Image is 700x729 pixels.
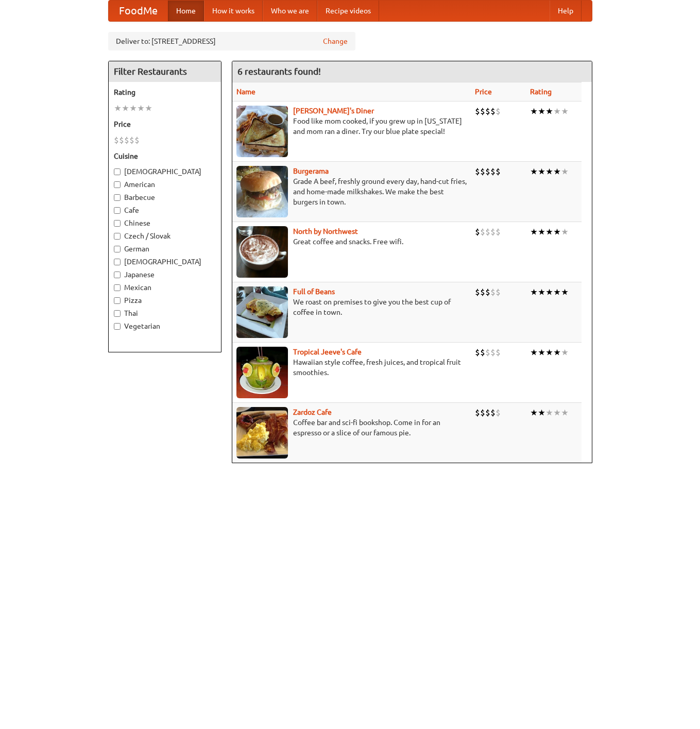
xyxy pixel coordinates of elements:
[236,176,467,207] p: Grade A beef, freshly ground every day, hand-cut fries, and home-made milkshakes. We make the bes...
[114,282,216,293] label: Mexican
[496,106,501,117] li: $
[122,103,129,114] li: ★
[293,348,362,356] a: Tropical Jeeve's Cafe
[496,407,501,418] li: $
[553,106,561,117] li: ★
[475,106,480,117] li: $
[114,244,216,254] label: German
[553,286,561,298] li: ★
[236,116,467,137] p: Food like mom cooked, if you grew up in [US_STATE] and mom ran a diner. Try our blue plate special!
[237,66,321,76] ng-pluralize: 6 restaurants found!
[490,226,496,238] li: $
[480,407,485,418] li: $
[550,1,582,21] a: Help
[545,407,553,418] li: ★
[114,103,122,114] li: ★
[490,286,496,298] li: $
[561,226,569,238] li: ★
[490,166,496,177] li: $
[490,106,496,117] li: $
[114,87,216,97] h5: Rating
[496,166,501,177] li: $
[561,286,569,298] li: ★
[530,347,538,358] li: ★
[129,134,134,146] li: $
[236,166,288,217] img: burgerama.jpg
[553,166,561,177] li: ★
[553,347,561,358] li: ★
[480,347,485,358] li: $
[114,233,121,240] input: Czech / Slovak
[553,226,561,238] li: ★
[114,205,216,215] label: Cafe
[317,1,379,21] a: Recipe videos
[114,194,121,201] input: Barbecue
[137,103,145,114] li: ★
[490,347,496,358] li: $
[168,1,204,21] a: Home
[293,107,374,115] a: [PERSON_NAME]'s Diner
[114,179,216,190] label: American
[538,226,545,238] li: ★
[114,297,121,304] input: Pizza
[561,106,569,117] li: ★
[236,407,288,459] img: zardoz.jpg
[114,134,119,146] li: $
[485,407,490,418] li: $
[545,347,553,358] li: ★
[490,407,496,418] li: $
[114,192,216,202] label: Barbecue
[538,407,545,418] li: ★
[236,236,467,247] p: Great coffee and snacks. Free wifi.
[204,1,263,21] a: How it works
[114,166,216,177] label: [DEMOGRAPHIC_DATA]
[545,226,553,238] li: ★
[475,166,480,177] li: $
[485,226,490,238] li: $
[114,231,216,241] label: Czech / Slovak
[480,226,485,238] li: $
[480,106,485,117] li: $
[108,32,355,50] div: Deliver to: [STREET_ADDRESS]
[114,269,216,280] label: Japanese
[530,286,538,298] li: ★
[114,295,216,306] label: Pizza
[485,286,490,298] li: $
[114,207,121,214] input: Cafe
[485,166,490,177] li: $
[553,407,561,418] li: ★
[114,168,121,175] input: [DEMOGRAPHIC_DATA]
[530,88,552,96] a: Rating
[480,166,485,177] li: $
[263,1,317,21] a: Who we are
[496,226,501,238] li: $
[109,61,221,82] h4: Filter Restaurants
[538,166,545,177] li: ★
[114,310,121,317] input: Thai
[485,106,490,117] li: $
[538,286,545,298] li: ★
[475,286,480,298] li: $
[236,347,288,398] img: jeeves.jpg
[114,323,121,330] input: Vegetarian
[530,166,538,177] li: ★
[236,226,288,278] img: north.jpg
[293,408,332,416] a: Zardoz Cafe
[561,166,569,177] li: ★
[496,286,501,298] li: $
[114,218,216,228] label: Chinese
[538,347,545,358] li: ★
[114,220,121,227] input: Chinese
[323,36,348,46] a: Change
[293,227,358,235] a: North by Northwest
[236,297,467,317] p: We roast on premises to give you the best cup of coffee in town.
[119,134,124,146] li: $
[485,347,490,358] li: $
[480,286,485,298] li: $
[293,287,335,296] a: Full of Beans
[545,166,553,177] li: ★
[114,257,216,267] label: [DEMOGRAPHIC_DATA]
